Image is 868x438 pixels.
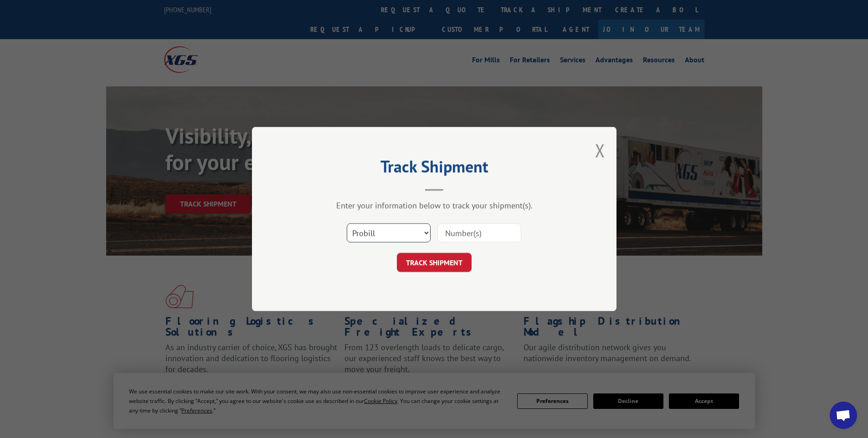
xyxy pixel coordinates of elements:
button: Close modal [595,138,605,162]
input: Number(s) [437,223,521,242]
button: TRACK SHIPMENT [397,253,472,272]
h2: Track Shipment [298,160,571,177]
div: Enter your information below to track your shipment(s). [298,200,571,211]
a: Open chat [830,402,857,429]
